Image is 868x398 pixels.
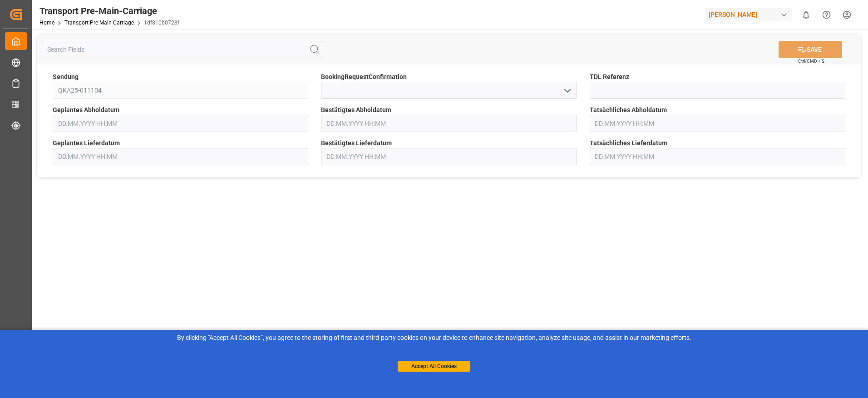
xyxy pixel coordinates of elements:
input: DD.MM.YYYY HH:MM [321,115,577,132]
span: Geplantes Abholdatum [53,105,119,115]
a: Transport Pre-Main-Carriage [64,20,134,26]
button: show 0 new notifications [796,5,816,25]
a: Home [39,20,54,26]
button: Help Center [816,5,837,25]
button: open menu [560,84,573,98]
span: Sendung [53,72,79,82]
span: Ctrl/CMD + S [798,58,824,64]
span: BookingRequestConfirmation [321,72,407,82]
button: SAVE [779,41,842,58]
span: Geplantes Lieferdatum [53,138,120,148]
input: DD.MM.YYYY HH:MM [53,148,308,165]
span: Tatsächliches Abholdatum [590,105,667,115]
button: [PERSON_NAME] [705,6,796,23]
div: By clicking "Accept All Cookies”, you agree to the storing of first and third-party cookies on yo... [6,333,862,343]
input: DD.MM.YYYY HH:MM [53,115,308,132]
span: Bestätigtes Lieferdatum [321,138,392,148]
input: Search Fields [42,41,323,58]
input: DD.MM.YYYY HH:MM [321,148,577,165]
div: [PERSON_NAME] [705,8,792,21]
input: DD.MM.YYYY HH:MM [590,148,845,165]
input: DD.MM.YYYY HH:MM [590,115,845,132]
span: TDL Referenz [590,72,629,82]
button: Accept All Cookies [398,361,470,372]
div: Transport Pre-Main-Carriage [39,4,179,18]
span: Tatsächliches Lieferdatum [590,138,667,148]
span: Bestätigtes Abholdatum [321,105,391,115]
